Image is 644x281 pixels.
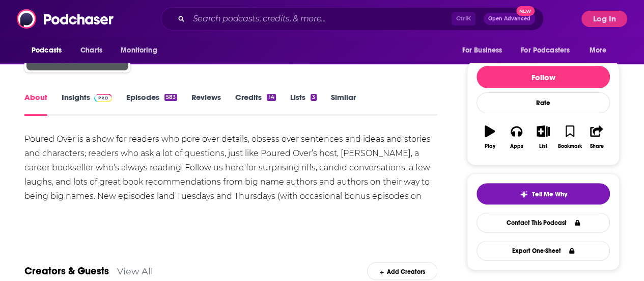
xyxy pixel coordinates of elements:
[462,43,502,58] span: For Business
[114,41,170,60] button: open menu
[532,190,567,198] span: Tell Me Why
[590,143,603,149] div: Share
[117,266,153,276] a: View All
[126,92,177,116] a: Episodes583
[583,119,610,156] button: Share
[516,6,535,16] span: New
[521,43,570,58] span: For Podcasters
[267,94,275,101] div: 14
[24,265,109,277] a: Creators & Guests
[290,92,317,116] a: Lists3
[558,143,582,149] div: Bookmark
[590,43,607,58] span: More
[62,92,112,116] a: InsightsPodchaser Pro
[477,66,610,88] button: Follow
[74,41,108,60] a: Charts
[477,119,503,156] button: Play
[520,190,528,198] img: tell me why sparkle
[94,94,112,102] img: Podchaser Pro
[189,11,452,27] input: Search podcasts, credits, & more...
[331,92,356,116] a: Similar
[367,262,437,280] div: Add Creators
[556,119,583,156] button: Bookmark
[503,119,529,156] button: Apps
[17,9,115,29] img: Podchaser - Follow, Share and Rate Podcasts
[24,92,47,116] a: About
[24,132,437,218] div: Poured Over is a show for readers who pore over details, obsess over sentences and ideas and stor...
[161,7,544,31] div: Search podcasts, credits, & more...
[452,12,475,25] span: Ctrl K
[191,92,221,116] a: Reviews
[484,13,535,25] button: Open AdvancedNew
[477,92,610,113] div: Rate
[477,213,610,233] a: Contact This Podcast
[164,94,177,101] div: 583
[485,143,495,149] div: Play
[539,143,547,149] div: List
[311,94,317,101] div: 3
[24,41,75,60] button: open menu
[488,16,530,21] span: Open Advanced
[32,43,62,58] span: Podcasts
[80,43,102,58] span: Charts
[121,43,157,58] span: Monitoring
[514,41,584,60] button: open menu
[582,41,620,60] button: open menu
[510,143,523,149] div: Apps
[581,11,627,27] button: Log In
[235,92,275,116] a: Credits14
[477,183,610,205] button: tell me why sparkleTell Me Why
[477,241,610,261] button: Export One-Sheet
[530,119,556,156] button: List
[455,41,515,60] button: open menu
